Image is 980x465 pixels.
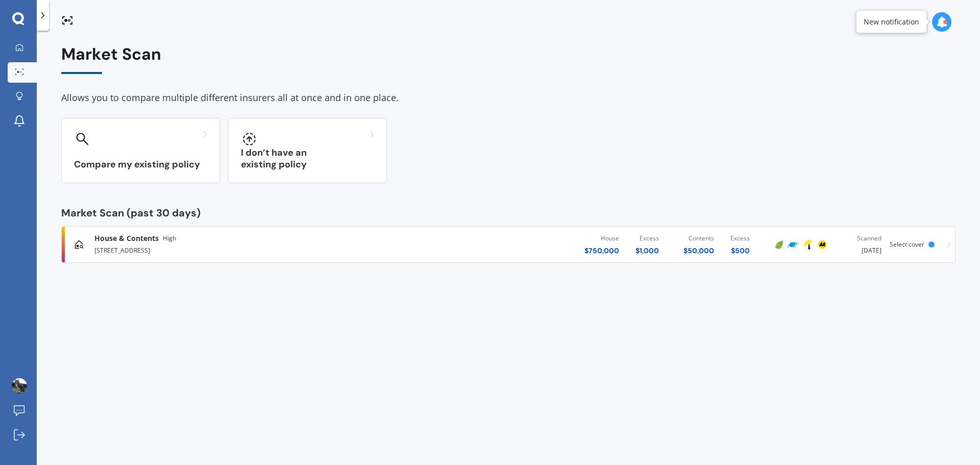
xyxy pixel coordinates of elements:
img: Trade Me Insurance [788,238,800,251]
span: Select cover [890,240,924,249]
div: [STREET_ADDRESS] [94,243,416,256]
div: Market Scan [61,45,955,74]
h3: I don’t have an existing policy [241,147,374,170]
div: New notification [864,17,919,27]
div: Contents [683,233,714,243]
div: Excess [635,233,659,243]
div: Scanned [838,233,881,243]
div: House [584,233,619,243]
div: [DATE] [838,233,881,256]
div: $ 750,000 [584,246,619,256]
div: $ 50,000 [683,246,714,256]
div: $ 500 [730,246,750,256]
div: Market Scan (past 30 days) [61,208,955,218]
span: House & Contents [94,233,159,243]
img: Tower [802,238,814,251]
img: ACg8ocKGHF05WEmiJqcrBuWO6Cq_XtxBbCyNW7W16gBezEsbFSuo_aI=s96-c [12,378,27,394]
h3: Compare my existing policy [74,159,207,170]
a: House & ContentsHigh[STREET_ADDRESS]House$750,000Excess$1,000Contents$50,000Excess$500InitioTrade... [61,226,955,263]
img: AA [816,238,828,251]
img: Initio [773,238,786,251]
div: Allows you to compare multiple different insurers all at once and in one place. [61,90,955,106]
div: $ 1,000 [635,246,659,256]
div: Excess [730,233,750,243]
span: High [163,233,176,243]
